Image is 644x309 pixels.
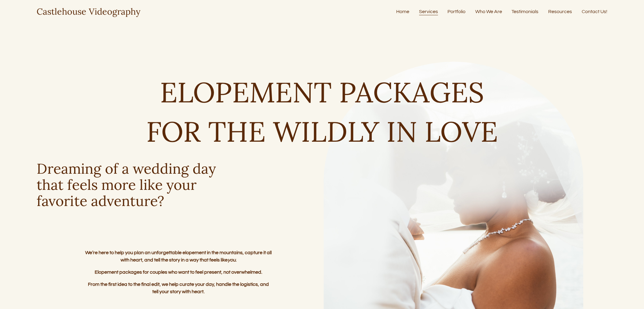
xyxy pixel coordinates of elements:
[88,282,270,294] strong: From the first idea to the final edit, we help curate your day, handle the logistics, and tell yo...
[396,8,409,16] a: Home
[37,117,607,146] h1: FOR THE WILDLY IN LOVE
[95,270,262,275] strong: Elopement packages for couples who want to feel present, not overwhelmed.
[37,161,225,209] h3: Dreaming of a wedding day that feels more like your favorite adventure?
[37,77,607,107] h1: ELOPEMENT PACKAGES
[85,250,273,262] strong: We’re here to help you plan an unforgettable elopement in the mountains, capture it all with hear...
[512,8,538,16] a: Testimonials
[37,6,140,17] a: Castlehouse Videography
[582,8,607,16] a: Contact Us!
[447,8,465,16] a: Portfolio
[475,8,502,16] a: Who We Are
[419,8,438,16] a: Services
[548,8,572,16] a: Resources
[228,257,236,262] em: you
